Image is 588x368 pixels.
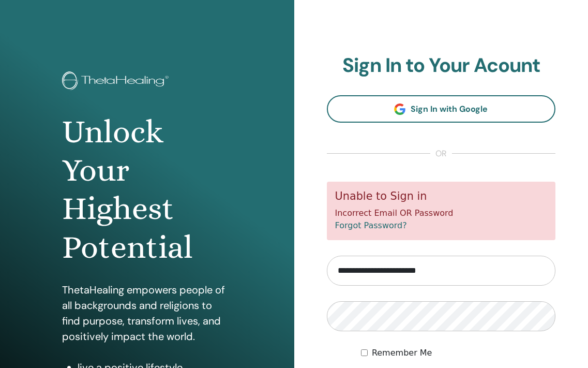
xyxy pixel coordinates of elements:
p: ThetaHealing empowers people of all backgrounds and religions to find purpose, transform lives, a... [62,282,232,344]
span: or [430,148,452,160]
h2: Sign In to Your Acount [327,54,556,78]
h5: Unable to Sign in [335,190,548,203]
span: Sign In with Google [411,104,488,114]
div: Incorrect Email OR Password [327,182,556,240]
div: Keep me authenticated indefinitely or until I manually logout [361,347,555,359]
label: Remember Me [372,347,432,359]
h1: Unlock Your Highest Potential [62,113,232,267]
a: Forgot Password? [335,220,407,230]
a: Sign In with Google [327,95,556,123]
